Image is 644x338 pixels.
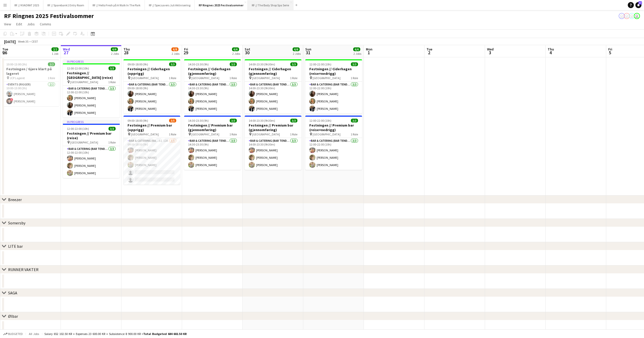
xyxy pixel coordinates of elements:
[17,40,29,43] span: Week 35
[48,76,55,80] span: 1 Role
[63,47,70,51] span: Wed
[25,21,37,27] a: Jobs
[607,50,612,56] span: 5
[4,22,11,26] span: View
[44,332,187,336] div: Salary 652 102.50 KR + Expenses 23 600.00 KR + Subsistence 8 900.00 KR =
[184,138,241,170] app-card-role: Bar & Catering (Bar Tender)3/314:30-23:30 (9h)[PERSON_NAME][PERSON_NAME][PERSON_NAME]
[184,123,241,132] h3: Festningen // Premium bar (gjennomføring)
[608,47,612,51] span: Fri
[62,50,70,56] span: 27
[63,86,120,118] app-card-role: Bar & Catering (Bar Tender)3/312:00-22:00 (10h)[PERSON_NAME][PERSON_NAME][PERSON_NAME]
[248,0,293,10] button: RF // The Body Shop Spa Serie
[169,76,176,80] span: 1 Role
[8,220,25,225] div: Somersby
[184,59,241,114] app-job-card: 14:30-23:30 (9h)3/3Festningen // Ciderhagen (gjennomføring) [GEOGRAPHIC_DATA]1 RoleBar & Catering...
[638,1,642,5] span: 37
[123,67,180,76] h3: Festningen // Ciderhagen (opprigg)
[184,67,241,76] h3: Festningen // Ciderhagen (gjennomføring)
[309,62,331,66] span: 12:00-22:00 (10h)
[353,47,360,51] span: 6/6
[293,47,300,51] span: 6/6
[38,21,53,27] a: Comms
[2,82,59,106] app-card-role: Events (Rigger)2/210:00-13:00 (3h)[PERSON_NAME]![PERSON_NAME]
[351,132,358,136] span: 1 Role
[31,40,38,43] div: CEST
[63,71,120,80] h3: Festningen // [GEOGRAPHIC_DATA] (reise)
[351,76,358,80] span: 1 Role
[143,332,187,336] span: Total Budgeted 684 602.50 KR
[169,119,176,122] span: 3/5
[305,47,311,51] span: Sun
[28,332,40,336] span: All jobs
[245,116,301,170] app-job-card: 14:00-23:30 (9h30m)3/3Festningen // Premium bar (gjennomføring) [GEOGRAPHIC_DATA]1 RoleBar & Cate...
[8,197,22,202] div: Breezer
[634,13,640,19] app-user-avatar: Marit Holvik
[635,2,641,8] a: 37
[123,138,180,185] app-card-role: Bar & Catering (Bar Tender)6I12A3/509:00-18:00 (9h)[PERSON_NAME][PERSON_NAME][PERSON_NAME]
[249,119,275,122] span: 14:00-23:30 (9h30m)
[230,62,237,66] span: 3/3
[2,47,8,51] span: Tue
[191,132,219,136] span: [GEOGRAPHIC_DATA]
[305,116,362,170] div: 12:00-22:00 (10h)3/3Festningen // Premium bar (reise+nedrigg) [GEOGRAPHIC_DATA]1 RoleBar & Cateri...
[70,80,98,84] span: [GEOGRAPHIC_DATA]
[351,62,358,66] span: 3/3
[123,47,130,51] span: Thu
[10,98,13,101] span: !
[188,62,209,66] span: 14:30-23:30 (9h)
[63,120,120,178] div: In progress12:00-22:00 (10h)3/3Festningen // Premium bar (reise) [GEOGRAPHIC_DATA]1 RoleBar & Cat...
[230,119,237,122] span: 3/3
[249,62,275,66] span: 14:00-23:30 (9h30m)
[426,47,432,51] span: Tue
[51,47,59,51] span: 2/2
[52,52,58,56] div: 1 Job
[48,62,55,66] span: 2/2
[184,82,241,114] app-card-role: Bar & Catering (Bar Tender)3/314:30-23:30 (9h)[PERSON_NAME][PERSON_NAME][PERSON_NAME]
[305,67,362,76] h3: Festningen // Ciderhagen (reise+nedrigg)
[4,39,16,44] div: [DATE]
[2,67,59,76] h3: Festningen / Gjøre klart på lageret
[171,47,178,51] span: 6/8
[128,62,148,66] span: 09:00-18:00 (9h)
[123,123,180,132] h3: Festningen // Premium bar (opprigg)
[169,62,176,66] span: 3/3
[10,76,25,80] span: JCP Lageret
[2,59,59,106] div: 10:00-13:00 (3h)2/2Festningen / Gjøre klart på lageret JCP Lageret1 RoleEvents (Rigger)2/210:00-1...
[123,59,180,114] app-job-card: 09:00-18:00 (9h)3/3Festningen // Ciderhagen (opprigg) [GEOGRAPHIC_DATA]1 RoleBar & Catering (Bar ...
[8,244,23,249] div: LITE bar
[63,120,120,124] div: In progress
[184,116,241,170] app-job-card: 14:30-23:30 (9h)3/3Festningen // Premium bar (gjennomføring) [GEOGRAPHIC_DATA]1 RoleBar & Caterin...
[305,59,362,114] div: 12:00-22:00 (10h)3/3Festningen // Ciderhagen (reise+nedrigg) [GEOGRAPHIC_DATA]1 RoleBar & Caterin...
[195,0,248,10] button: RF Ringnes 2025 Festivalsommer
[63,59,120,118] app-job-card: In progress12:00-22:00 (10h)3/3Festningen // [GEOGRAPHIC_DATA] (reise) [GEOGRAPHIC_DATA]1 RoleBar...
[111,47,118,51] span: 6/6
[244,50,250,56] span: 30
[487,47,494,51] span: Wed
[232,47,239,51] span: 6/6
[108,80,116,84] span: 1 Role
[14,21,24,27] a: Edit
[63,131,120,140] h3: Festningen // Premium bar (reise)
[188,119,209,122] span: 14:30-23:30 (9h)
[353,52,361,56] div: 2 Jobs
[293,52,301,56] div: 2 Jobs
[109,127,116,131] span: 3/3
[2,21,13,27] a: View
[365,50,372,56] span: 1
[245,123,301,132] h3: Festningen // Premium bar (gjennomføring)
[290,119,297,122] span: 3/3
[123,116,180,185] div: 09:00-18:00 (9h)3/5Festningen // Premium bar (opprigg) [GEOGRAPHIC_DATA]1 RoleBar & Catering (Bar...
[88,0,145,10] button: RF // Hello Fresh på A Walk In The Park
[2,50,8,56] span: 26
[8,332,23,336] span: Budgeted
[27,22,35,26] span: Jobs
[305,82,362,114] app-card-role: Bar & Catering (Bar Tender)3/312:00-22:00 (10h)[PERSON_NAME][PERSON_NAME][PERSON_NAME]
[8,314,18,319] div: Ølbar
[108,140,116,144] span: 1 Role
[43,0,88,10] button: RF // Sparebank1 Entry Room
[229,76,237,80] span: 1 Role
[67,127,89,131] span: 12:00-22:00 (10h)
